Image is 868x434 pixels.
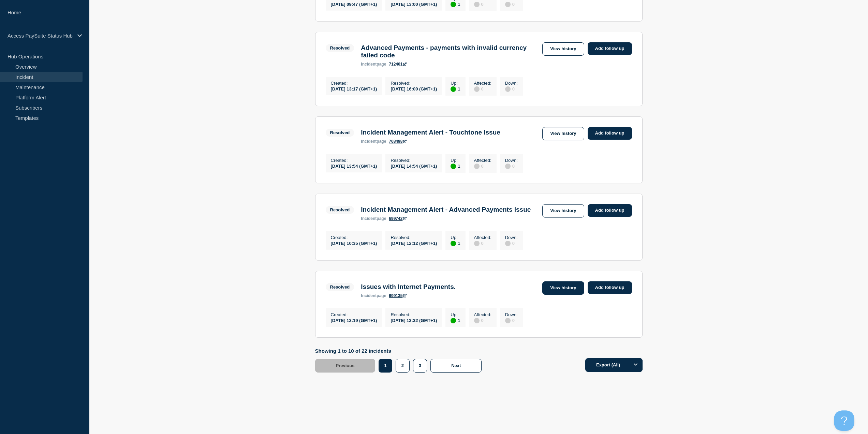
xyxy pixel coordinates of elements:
p: Resolved : [391,312,437,317]
div: disabled [474,318,480,323]
span: incident [361,216,377,221]
div: [DATE] 09:47 (GMT+1) [331,1,377,7]
button: Next [430,359,482,373]
p: Affected : [474,235,491,240]
span: Previous [336,363,355,368]
p: Up : [451,312,460,317]
div: 0 [474,317,491,323]
button: Export (All) [585,358,643,372]
a: Add follow up [588,204,632,217]
div: [DATE] 13:17 (GMT+1) [331,86,377,92]
div: disabled [474,241,480,246]
a: View history [542,204,584,218]
div: 1 [451,240,460,246]
div: 1 [451,317,460,323]
div: [DATE] 10:35 (GMT+1) [331,240,377,246]
p: Down : [505,312,518,317]
div: [DATE] 13:32 (GMT+1) [391,317,437,323]
div: disabled [505,2,511,7]
div: up [451,2,456,7]
div: 0 [505,317,518,323]
span: Resolved [326,129,354,137]
p: Up : [451,81,460,86]
div: 0 [474,163,491,169]
div: [DATE] 12:12 (GMT+1) [391,240,437,246]
div: 0 [505,240,518,246]
span: Resolved [326,44,354,52]
h3: Incident Management Alert - Advanced Payments Issue [361,206,531,213]
a: Add follow up [588,281,632,294]
p: Created : [331,312,377,317]
span: incident [361,139,377,144]
button: Previous [315,359,376,373]
p: Affected : [474,158,491,163]
p: Down : [505,235,518,240]
a: 712401 [389,62,407,67]
p: Affected : [474,312,491,317]
span: Resolved [326,206,354,214]
div: [DATE] 13:00 (GMT+1) [391,1,437,7]
div: disabled [474,164,480,169]
div: 0 [505,163,518,169]
p: page [361,139,386,144]
p: Created : [331,235,377,240]
h3: Issues with Internet Payments. [361,283,456,291]
button: Options [629,358,643,372]
a: Add follow up [588,127,632,140]
p: Access PaySuite Status Hub [8,33,73,39]
a: View history [542,42,584,56]
div: 0 [505,1,518,7]
div: [DATE] 13:19 (GMT+1) [331,317,377,323]
p: Created : [331,81,377,86]
p: Down : [505,158,518,163]
span: Next [451,363,461,368]
a: 708498 [389,139,407,144]
p: page [361,62,386,67]
h3: Incident Management Alert - Touchtone Issue [361,129,500,136]
a: 699135 [389,293,407,298]
p: page [361,216,386,221]
p: page [361,293,386,298]
div: disabled [474,2,480,7]
iframe: Help Scout Beacon - Open [834,410,854,431]
div: 0 [474,1,491,7]
a: 699742 [389,216,407,221]
p: Up : [451,158,460,163]
p: Down : [505,81,518,86]
div: up [451,86,456,92]
p: Up : [451,235,460,240]
p: Showing 1 to 10 of 22 incidents [315,348,485,354]
div: disabled [505,318,511,323]
div: 1 [451,163,460,169]
h3: Advanced Payments - payments with invalid currency failed code [361,44,539,59]
div: 1 [451,1,460,7]
a: View history [542,281,584,295]
span: incident [361,62,377,67]
div: 0 [505,86,518,92]
div: [DATE] 16:00 (GMT+1) [391,86,437,92]
div: up [451,164,456,169]
p: Resolved : [391,158,437,163]
div: up [451,241,456,246]
p: Created : [331,158,377,163]
a: Add follow up [588,42,632,55]
div: 0 [474,86,491,92]
button: 3 [413,359,427,373]
div: [DATE] 13:54 (GMT+1) [331,163,377,169]
div: 1 [451,86,460,92]
button: 2 [396,359,410,373]
div: 0 [474,240,491,246]
a: View history [542,127,584,140]
span: Resolved [326,283,354,291]
div: disabled [505,86,511,92]
p: Affected : [474,81,491,86]
div: [DATE] 14:54 (GMT+1) [391,163,437,169]
p: Resolved : [391,81,437,86]
span: incident [361,293,377,298]
div: disabled [474,86,480,92]
button: 1 [379,359,392,373]
div: disabled [505,164,511,169]
div: disabled [505,241,511,246]
div: up [451,318,456,323]
p: Resolved : [391,235,437,240]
